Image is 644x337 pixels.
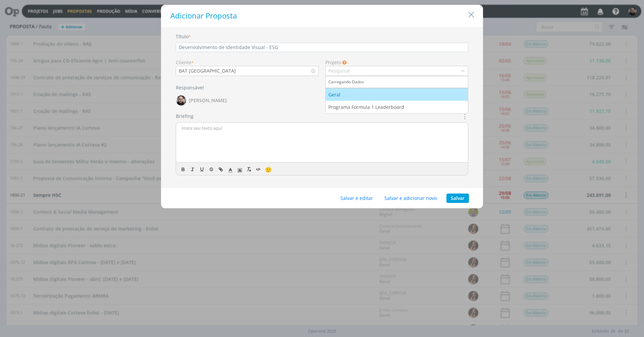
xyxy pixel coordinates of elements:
div: Geral [328,91,342,98]
li: Carregando Dados [326,76,468,88]
button: 🙂 [263,165,273,173]
span: Cor do Texto [226,165,235,173]
div: BAT [GEOGRAPHIC_DATA] [179,67,237,74]
label: Briefing [176,113,194,120]
span: Cor de Fundo [235,165,245,173]
button: Close [466,9,476,20]
img: G [176,95,186,106]
div: Projeto [325,59,468,66]
label: Título [176,33,189,40]
div: BAT Brasil [176,67,237,74]
div: Programa Formula 1 Leaderboard [328,103,406,111]
input: Pesquisar [326,66,461,76]
button: G[PERSON_NAME] [176,94,227,107]
button: Salvar [446,194,469,203]
span: [PERSON_NAME] [189,98,227,103]
h1: Adicionar Proposta [168,11,476,20]
span: 🙂 [265,166,272,173]
label: Responsável [176,84,204,91]
button: Salvar e editar [336,194,377,203]
button: Salvar e adicionar novo [380,194,441,203]
div: Cliente [176,59,319,66]
div: dialog [161,5,483,208]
